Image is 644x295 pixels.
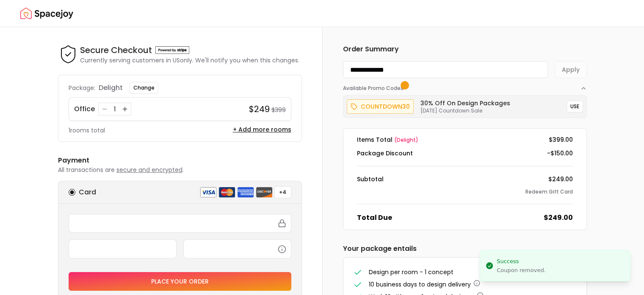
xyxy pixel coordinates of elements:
dd: $249.00 [548,175,573,183]
span: Available Promo Codes [343,85,406,92]
dt: Items Total [357,135,418,144]
iframe: Secure card number input frame [74,219,286,227]
img: Spacejoy Logo [20,5,73,22]
div: 1 [111,105,119,113]
dd: -$150.00 [547,149,573,157]
span: secure and encrypted [116,166,182,174]
p: 1 rooms total [69,126,105,135]
span: Design per room - 1 concept [369,268,453,276]
h6: Card [79,187,96,197]
button: + Add more rooms [233,125,291,134]
button: Increase quantity for Office [121,105,129,113]
dt: Package Discount [357,149,413,157]
iframe: Secure CVC input frame [189,245,286,253]
div: Success [497,257,546,266]
img: american express [237,187,254,198]
button: USE [567,101,583,112]
dt: Subtotal [357,175,384,183]
p: Currently serving customers in US only. We'll notify you when this changes. [80,56,299,65]
div: Available Promo Codes [343,92,587,118]
small: $399 [271,106,286,114]
p: delight [99,83,123,93]
h4: Secure Checkout [80,44,152,56]
p: Office [74,104,95,114]
iframe: Secure expiration date input frame [74,245,171,253]
img: Powered by stripe [155,46,189,54]
p: countdown30 [361,101,410,112]
button: Available Promo Codes [343,78,587,92]
img: mastercard [218,187,235,198]
img: visa [200,187,217,198]
button: Change [130,82,158,94]
p: All transactions are . [58,166,302,174]
h6: Your package entails [343,244,587,254]
p: [DATE] Countdown Sale [420,107,510,114]
button: Place your order [69,272,291,291]
dd: $249.00 [544,213,573,223]
h6: Payment [58,155,302,166]
dt: Total Due [357,213,392,223]
h4: $249 [249,103,270,115]
button: Decrease quantity for Office [100,105,109,113]
button: Redeem Gift Card [525,188,573,195]
dd: $399.00 [549,135,573,144]
span: 10 business days to design delivery [369,280,471,289]
a: Spacejoy [20,5,73,22]
span: ( delight ) [394,136,418,143]
button: +4 [274,186,291,198]
p: Package: [69,84,95,92]
div: Coupon removed. [497,267,546,274]
h6: 30% Off on Design Packages [420,99,510,107]
h6: Order Summary [343,44,587,54]
img: discover [256,187,273,198]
